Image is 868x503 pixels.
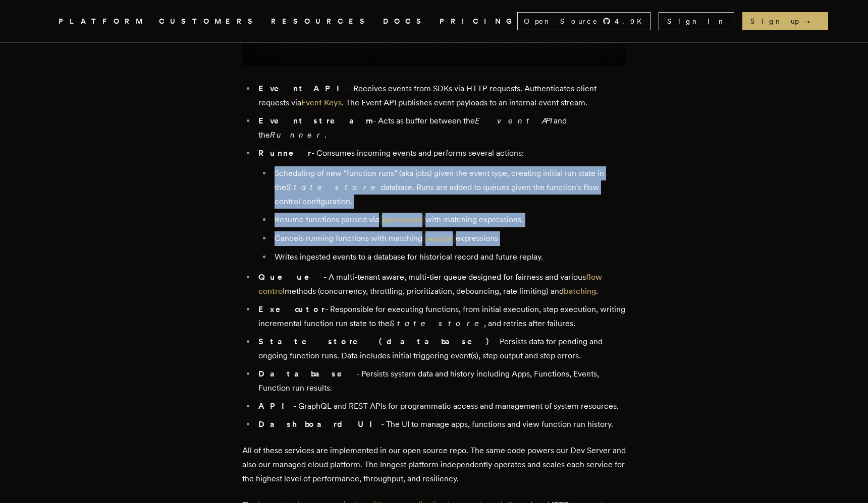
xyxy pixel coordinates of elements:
strong: Queue [258,272,323,282]
code: waitForEvent [379,215,425,226]
a: cancelOn [422,233,456,243]
li: - A multi-tenant aware, multi-tier queue designed for fairness and various methods (concurrency, ... [255,270,626,298]
li: - Receives events from SDKs via HTTP requests. Authenticates client requests via . The Event API ... [255,82,626,110]
li: Cancels running functions with matching expressions [272,231,626,246]
li: - The UI to manage apps, functions and view function run history. [255,417,626,431]
span: 4.9 K [615,16,648,26]
a: waitForEvent [379,215,425,224]
em: State store [390,319,484,328]
code: cancelOn [422,233,456,244]
li: - Responsible for executing functions, from initial execution, step execution, writing incrementa... [255,302,626,331]
p: All of these services are implemented in our open source repo. The same code powers our Dev Serve... [242,444,626,486]
strong: Executor [258,304,325,314]
a: DOCS [383,15,427,28]
span: → [803,16,820,26]
em: State store [286,182,381,192]
strong: Event stream [258,116,373,125]
strong: State store (database) [258,337,495,346]
strong: Database [258,369,356,379]
strong: Runner [258,148,311,158]
a: Sign up [742,12,828,30]
li: Scheduling of new “function runs” (aka jobs) given the event type, creating initial run state in ... [272,166,626,209]
strong: Event API [258,84,348,93]
a: PRICING [440,15,517,28]
em: Runner [270,130,324,140]
span: Open Source [524,16,599,26]
li: - Persists system data and history including Apps, Functions, Events, Function run results. [255,367,626,395]
strong: API [258,401,293,411]
li: Resume functions paused via with matching expressions. [272,213,626,227]
li: - Persists data for pending and ongoing function runs. Data includes initial triggering event(s),... [255,335,626,363]
li: - Consumes incoming events and performs several actions: [255,146,626,264]
button: RESOURCES [271,15,371,28]
a: CUSTOMERS [159,15,259,28]
button: PLATFORM [59,15,147,28]
strong: Dashboard UI [258,419,381,429]
em: Event API [475,116,554,125]
li: - GraphQL and REST APIs for programmatic access and management of system resources. [255,399,626,413]
a: batching [564,286,596,296]
a: Event Keys [301,98,342,107]
a: Sign In [659,12,734,30]
li: Writes ingested events to a database for historical record and future replay. [272,250,626,264]
li: - Acts as buffer between the and the . [255,114,626,142]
